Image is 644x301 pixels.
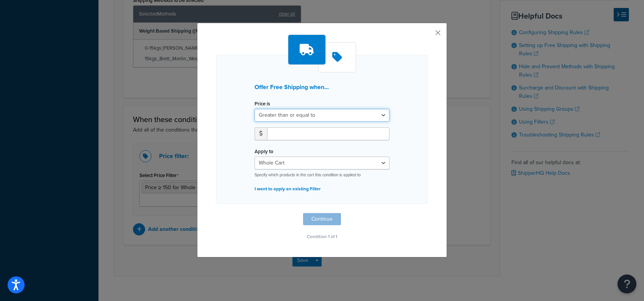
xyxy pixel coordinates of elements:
[255,149,273,154] label: Apply to
[255,84,389,91] h3: Offer Free Shipping when...
[255,183,389,194] p: I want to apply an existing Filter
[255,101,270,107] label: Price is
[216,231,428,242] p: Condition 1 of 1
[255,172,389,178] p: Specify which products in the cart this condition is applied to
